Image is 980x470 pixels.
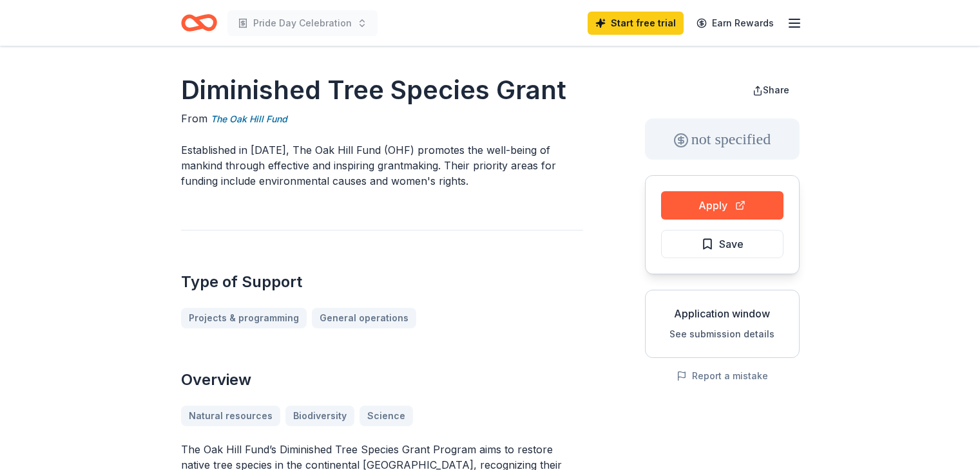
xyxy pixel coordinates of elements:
[181,111,583,127] div: From
[181,370,583,390] h2: Overview
[253,15,352,31] span: Pride Day Celebration
[763,84,789,95] span: Share
[181,308,307,328] a: Projects & programming
[588,12,684,35] a: Start free trial
[181,142,583,189] p: Established in [DATE], The Oak Hill Fund (OHF) promotes the well-being of mankind through effecti...
[661,230,783,258] button: Save
[181,8,217,38] a: Home
[689,12,782,35] a: Earn Rewards
[656,306,789,321] div: Application window
[645,118,800,160] div: not specified
[227,10,378,36] button: Pride Day Celebration
[181,272,583,292] h2: Type of Support
[181,72,583,108] h1: Diminished Tree Species Grant
[661,191,783,220] button: Apply
[211,111,287,127] a: The Oak Hill Fund
[742,77,800,103] button: Share
[719,236,744,252] span: Save
[677,368,768,384] button: Report a mistake
[312,308,416,328] a: General operations
[669,326,774,342] button: See submission details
